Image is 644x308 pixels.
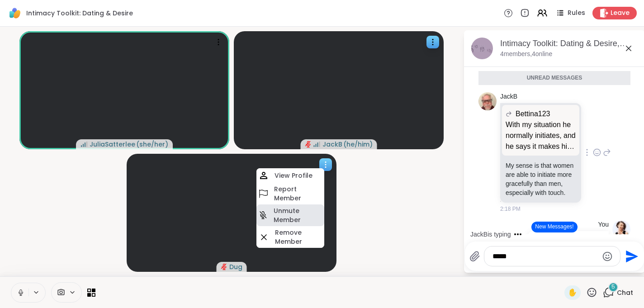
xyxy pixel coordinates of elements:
[470,230,511,239] div: JackB is typing
[531,222,577,232] button: New Messages!
[274,185,322,203] h4: Report Member
[620,246,641,266] button: Send
[492,252,598,261] textarea: Type your message
[500,205,521,213] span: 2:18 PM
[221,264,227,270] span: audio-muted
[611,9,630,18] span: Leave
[506,119,576,152] p: With my situation he normally initiates, and he says it makes him feel unwanted when I don't. Whe...
[305,141,312,147] span: audio-muted
[7,5,23,21] img: ShareWell Logomark
[598,220,609,229] h4: You
[568,287,577,298] span: ✋
[617,288,633,297] span: Chat
[612,220,630,238] img: https://sharewell-space-live.sfo3.digitaloceanspaces.com/user-generated/62d16e4a-96d3-4417-acc2-b...
[322,140,342,149] span: JackB
[274,206,322,224] h4: Unmute Member
[568,9,585,18] span: Rules
[516,109,550,119] span: Bettina123
[500,92,517,101] a: JackB
[275,171,313,180] h4: View Profile
[506,161,576,197] p: My sense is that women are able to initiate more gracefully than men, especially with touch.
[229,262,242,271] span: Dug
[471,38,493,59] img: Intimacy Toolkit: Dating & Desire, Oct 09
[602,251,613,262] button: Emoji picker
[90,140,135,149] span: JuliaSatterlee
[500,50,552,59] p: 4 members, 4 online
[275,228,322,246] h4: Remove Member
[26,9,133,18] span: Intimacy Toolkit: Dating & Desire
[136,140,168,149] span: ( she/her )
[343,140,373,149] span: ( he/him )
[611,283,615,291] span: 5
[478,92,497,110] img: https://sharewell-space-live.sfo3.digitaloceanspaces.com/user-generated/3c5f9f08-1677-4a94-921c-3...
[478,71,630,85] div: Unread messages
[500,38,638,49] div: Intimacy Toolkit: Dating & Desire, [DATE]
